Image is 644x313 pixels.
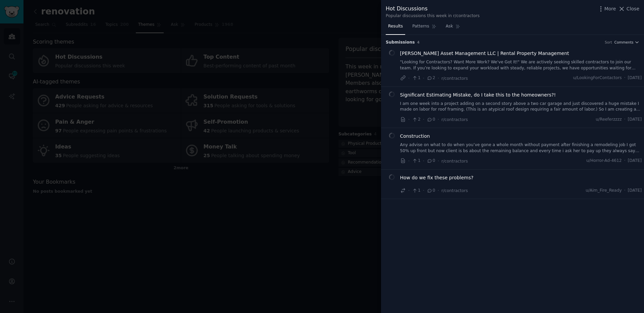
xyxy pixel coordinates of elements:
span: 1 [412,75,420,81]
span: r/contractors [441,76,468,81]
a: Patterns [410,21,438,35]
button: Close [618,5,639,12]
div: Hot Discussions [386,5,480,13]
span: 0 [427,158,435,164]
span: · [624,158,626,164]
span: 1 [412,158,420,164]
span: Comments [614,40,634,45]
span: · [624,117,626,123]
span: · [624,188,626,194]
a: [PERSON_NAME] Asset Management LLC | Rental Property Management [400,50,569,57]
span: u/Horror-Ad-4612 [586,158,622,164]
span: · [408,116,410,123]
a: "Looking for Contractors? Want More Work? We've Got It!" We are actively seeking skilled contract... [400,59,642,71]
span: · [423,187,424,194]
span: · [408,75,410,82]
button: More [597,5,616,12]
span: [DATE] [628,117,642,123]
span: r/contractors [441,188,468,193]
span: 2 [412,117,420,123]
a: Significant Estimating Mistake, do I take this to the homeowners?! [400,91,556,99]
a: Results [386,21,405,35]
span: · [423,75,424,82]
a: Construction [400,133,430,140]
span: u/Aim_Fire_Ready [586,188,622,194]
span: r/contractors [441,117,468,122]
div: Sort [605,40,612,45]
a: Ask [443,21,463,35]
span: Submission s [386,40,415,46]
span: · [423,158,424,165]
span: 1 [412,188,420,194]
span: [DATE] [628,75,642,81]
a: Any advise on what to do when you’ve gone a whole month without payment after finishing a remodel... [400,142,642,154]
span: 0 [427,188,435,194]
span: · [438,75,439,82]
span: · [423,116,424,123]
span: [DATE] [628,158,642,164]
a: How do we fix these problems? [400,174,474,181]
span: 4 [417,40,420,44]
span: Close [627,5,639,12]
span: r/contractors [441,159,468,164]
span: [DATE] [628,188,642,194]
span: Patterns [412,23,429,29]
span: · [438,187,439,194]
button: Comments [614,40,639,45]
span: · [408,187,410,194]
span: · [438,158,439,165]
a: I am one week into a project adding on a second story above a two car garage and just discovered ... [400,101,642,113]
div: Popular discussions this week in r/contractors [386,13,480,19]
span: u/LookingForContactors [573,75,622,81]
span: Ask [446,23,453,29]
span: Results [388,23,403,29]
span: u/Reeferzzzz [596,117,622,123]
span: 0 [427,117,435,123]
span: More [604,5,616,12]
span: 2 [427,75,435,81]
span: · [408,158,410,165]
span: · [624,75,626,81]
span: · [438,116,439,123]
